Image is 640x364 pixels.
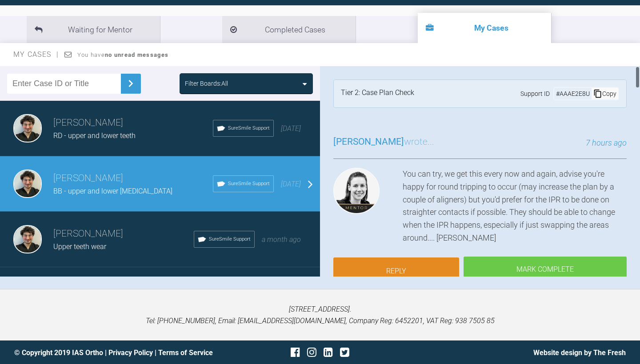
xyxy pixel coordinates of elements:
span: BB - upper and lower [MEDICAL_DATA] [53,187,172,195]
a: Terms of Service [158,348,213,357]
span: [PERSON_NAME] [333,136,404,147]
img: Alex Halim [13,170,42,198]
h3: wrote... [333,135,434,150]
span: My Cases [13,50,59,59]
div: Mark Complete [464,257,627,284]
div: © Copyright 2019 IAS Ortho | | [14,347,218,359]
img: chevronRight.28bd32b0.svg [124,76,138,91]
span: [DATE] [281,180,301,188]
strong: no unread messages [105,51,168,58]
span: SureSmile Support [209,235,251,243]
li: Completed Cases [222,16,356,43]
div: # AAAE2E8U [554,89,592,99]
span: Upper teeth wear [53,242,106,251]
div: You can try, we get this every now and again, advise you're happy for round tripping to occur (ma... [403,168,627,245]
div: Copy [592,88,618,99]
h3: [PERSON_NAME] [53,226,194,241]
a: Privacy Policy [108,348,153,357]
img: Kelly Toft [333,168,380,214]
span: Support ID [520,89,550,99]
span: SureSmile Support [228,124,270,132]
span: 7 hours ago [586,138,627,147]
img: Alex Halim [13,225,42,253]
h3: [PERSON_NAME] [53,115,213,131]
span: You have [77,51,168,58]
div: Filter Boards: All [185,79,228,88]
h3: [PERSON_NAME] [53,171,213,186]
li: Waiting for Mentor [27,16,160,43]
span: RD - upper and lower teeth [53,131,136,140]
span: a month ago [262,235,301,244]
a: Website design by The Fresh [533,348,626,357]
p: [STREET_ADDRESS]. Tel: [PHONE_NUMBER], Email: [EMAIL_ADDRESS][DOMAIN_NAME], Company Reg: 6452201,... [14,304,626,326]
div: Tier 2: Case Plan Check [341,87,414,100]
span: SureSmile Support [228,180,270,188]
img: Alex Halim [13,114,42,142]
li: My Cases [418,13,551,43]
a: Reply [333,257,459,285]
input: Enter Case ID or Title [7,74,121,94]
span: [DATE] [281,124,301,133]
